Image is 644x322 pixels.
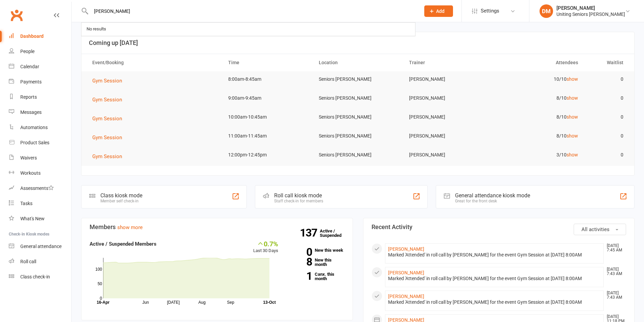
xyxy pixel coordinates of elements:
div: Uniting Seniors [PERSON_NAME] [556,11,625,17]
span: Gym Session [92,134,122,141]
th: Location [313,54,403,71]
div: Staff check-in for members [274,199,323,203]
a: show [567,152,578,157]
div: No results [85,24,108,34]
div: General attendance kiosk mode [455,192,530,199]
button: Gym Session [92,96,127,104]
th: Waitlist [584,54,629,71]
a: show more [117,224,143,230]
a: [PERSON_NAME] [388,270,424,275]
td: Seniors [PERSON_NAME] [313,128,403,144]
div: Automations [20,125,48,130]
h3: Coming up [DATE] [89,40,627,46]
div: 0.7% [253,240,278,247]
div: Marked 'Attended' in roll call by [PERSON_NAME] for the event Gym Session at [DATE] 8:00AM [388,252,601,258]
a: Clubworx [8,7,25,24]
td: 11:00am-11:45am [222,128,313,144]
a: Product Sales [9,135,71,150]
div: Tasks [20,201,32,206]
div: People [20,49,34,54]
div: Class check-in [20,274,50,279]
div: Class kiosk mode [100,192,142,199]
button: Gym Session [92,133,127,142]
td: 0 [584,147,629,163]
a: Dashboard [9,29,71,44]
a: [PERSON_NAME] [388,294,424,299]
div: Product Sales [20,140,49,145]
time: [DATE] 7:45 AM [603,244,626,252]
a: show [567,95,578,101]
div: Assessments [20,185,54,191]
div: Payments [20,79,42,84]
a: 8New this month [288,258,344,267]
a: Payments [9,74,71,90]
a: Tasks [9,196,71,211]
a: Workouts [9,166,71,181]
div: General attendance [20,244,62,249]
span: Settings [481,3,499,19]
span: Gym Session [92,78,122,84]
td: [PERSON_NAME] [403,90,494,106]
td: 8:00am-8:45am [222,71,313,87]
td: 10:00am-10:45am [222,109,313,125]
td: Seniors [PERSON_NAME] [313,109,403,125]
a: Automations [9,120,71,135]
td: 10/10 [494,71,584,87]
a: show [567,114,578,120]
td: 0 [584,71,629,87]
th: Attendees [494,54,584,71]
a: Roll call [9,254,71,269]
h3: Recent Activity [372,224,626,230]
div: Marked 'Attended' in roll call by [PERSON_NAME] for the event Gym Session at [DATE] 8:00AM [388,299,601,305]
a: People [9,44,71,59]
strong: 8 [288,257,312,267]
div: Dashboard [20,33,44,39]
div: Messages [20,109,42,115]
div: Marked 'Attended' in roll call by [PERSON_NAME] for the event Gym Session at [DATE] 8:00AM [388,276,601,281]
a: Waivers [9,150,71,166]
td: [PERSON_NAME] [403,109,494,125]
span: All activities [581,226,610,232]
span: Add [436,8,445,14]
td: Seniors [PERSON_NAME] [313,147,403,163]
input: Search... [89,6,415,16]
div: What's New [20,216,45,221]
div: Member self check-in [100,199,142,203]
strong: 1 [288,271,312,281]
time: [DATE] 7:43 AM [603,291,626,300]
a: [PERSON_NAME] [388,246,424,252]
td: 3/10 [494,147,584,163]
div: Calendar [20,64,39,69]
td: [PERSON_NAME] [403,147,494,163]
time: [DATE] 7:43 AM [603,267,626,276]
h3: Members [90,224,344,230]
div: DM [540,4,553,18]
button: Gym Session [92,115,127,123]
strong: 137 [300,228,320,238]
a: show [567,76,578,82]
strong: 0 [288,247,312,257]
th: Event/Booking [86,54,222,71]
a: General attendance kiosk mode [9,239,71,254]
a: show [567,133,578,139]
div: Roll call kiosk mode [274,192,323,199]
span: Gym Session [92,153,122,159]
div: Roll call [20,259,36,264]
a: Class kiosk mode [9,269,71,284]
div: [PERSON_NAME] [556,5,625,11]
td: 8/10 [494,90,584,106]
div: Last 30 Days [253,240,278,254]
td: 0 [584,90,629,106]
button: All activities [574,224,626,235]
div: Great for the front desk [455,199,530,203]
button: Gym Session [92,152,127,160]
td: 0 [584,109,629,125]
span: Gym Session [92,97,122,103]
a: 1Canx. this month [288,272,344,281]
div: Waivers [20,155,37,160]
td: Seniors [PERSON_NAME] [313,71,403,87]
td: 12:00pm-12:45pm [222,147,313,163]
td: 8/10 [494,128,584,144]
div: Workouts [20,170,41,176]
td: Seniors [PERSON_NAME] [313,90,403,106]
